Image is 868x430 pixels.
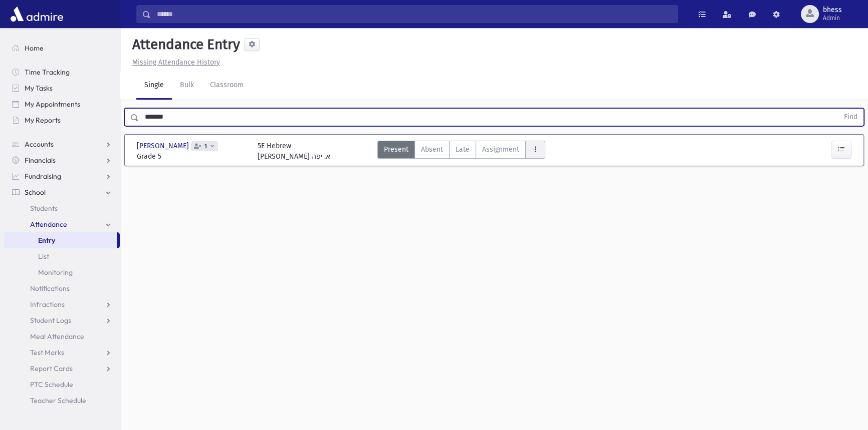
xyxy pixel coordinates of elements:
span: List [38,252,49,261]
span: PTC Schedule [30,380,73,389]
input: Search [151,5,678,23]
a: Teacher Schedule [4,392,120,408]
span: Students [30,204,58,213]
a: My Tasks [4,80,120,96]
span: Test Marks [30,348,64,357]
span: Absent [421,144,443,155]
span: School [25,188,46,197]
a: Financials [4,152,120,168]
a: Single [136,72,172,100]
span: Infractions [30,300,65,309]
span: Home [25,44,44,53]
span: Notifications [30,284,70,293]
span: Meal Attendance [30,332,84,341]
span: Teacher Schedule [30,396,86,405]
a: Student Logs [4,312,120,328]
a: Accounts [4,136,120,152]
span: [PERSON_NAME] [137,141,191,151]
a: Notifications [4,280,120,296]
div: 5E Hebrew [PERSON_NAME] א. יפה [258,141,330,162]
span: Fundraising [25,172,61,181]
a: Students [4,200,120,216]
span: Financials [25,156,56,165]
span: Entry [38,236,55,245]
span: My Reports [25,116,61,125]
a: Attendance [4,216,120,232]
img: AdmirePro [8,4,66,24]
a: Time Tracking [4,64,120,80]
span: bhess [823,6,842,14]
span: Monitoring [38,268,73,277]
a: My Appointments [4,96,120,112]
a: Home [4,40,120,56]
span: Accounts [25,140,54,149]
span: Time Tracking [25,68,70,77]
span: Present [384,144,408,155]
span: Report Cards [30,364,73,373]
a: Bulk [172,72,202,100]
a: Missing Attendance History [128,58,220,67]
span: Attendance [30,220,67,229]
div: AttTypes [377,141,545,162]
span: 1 [202,143,209,150]
span: Admin [823,14,842,22]
a: My Reports [4,112,120,128]
a: Report Cards [4,360,120,376]
span: Assignment [482,144,519,155]
u: Missing Attendance History [132,58,220,67]
span: My Tasks [25,84,53,93]
a: Fundraising [4,168,120,184]
button: Find [838,109,863,126]
a: Monitoring [4,264,120,280]
a: Meal Attendance [4,328,120,344]
span: My Appointments [25,100,80,109]
a: Infractions [4,296,120,312]
h5: Attendance Entry [128,36,240,53]
span: Student Logs [30,316,71,325]
a: Classroom [202,72,252,100]
span: Grade 5 [137,151,248,162]
a: PTC Schedule [4,376,120,392]
a: Test Marks [4,344,120,360]
a: List [4,248,120,264]
a: School [4,184,120,200]
span: Late [456,144,470,155]
a: Entry [4,232,117,248]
